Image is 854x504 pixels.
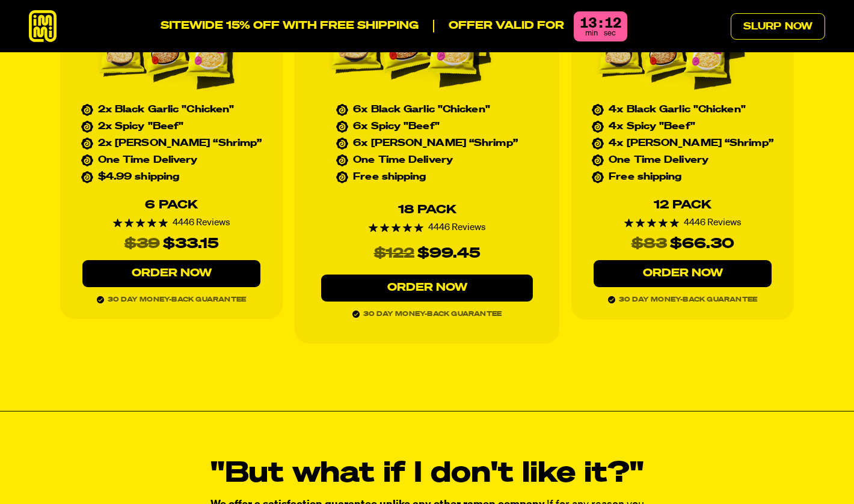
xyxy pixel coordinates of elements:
li: One Time Delivery [336,156,518,165]
div: $99.45 [417,242,481,265]
s: $122 [374,242,414,265]
div: 18 Pack [398,204,456,216]
li: Free shipping [336,172,518,182]
li: Free shipping [592,172,773,182]
a: Order Now [82,260,260,287]
div: 13 [580,16,597,31]
li: 2x Spicy "Beef" [81,122,262,132]
li: 6x [PERSON_NAME] “Shrimp” [336,139,518,148]
li: 6x Spicy "Beef" [336,122,518,132]
div: : [599,16,602,31]
s: $39 [124,232,160,255]
div: $33.15 [163,232,219,255]
div: 6 Pack [145,199,198,211]
span: 30 day money-back guarantee [608,294,757,320]
a: Slurp Now [731,13,825,40]
div: 4446 Reviews [624,218,742,228]
span: 30 day money-back guarantee [352,309,502,344]
span: min [585,29,598,37]
li: $4.99 shipping [81,172,262,182]
p: Offer valid for [433,20,564,33]
a: Order Now [321,275,533,302]
div: 12 Pack [654,199,711,211]
li: One Time Delivery [592,156,773,165]
p: SITEWIDE 15% OFF WITH FREE SHIPPING [161,20,419,33]
li: 4x Black Garlic "Chicken" [592,105,773,115]
li: 6x Black Garlic "Chicken" [336,105,518,115]
s: $83 [631,232,667,255]
li: 4x Spicy "Beef" [592,122,773,132]
div: 4446 Reviews [369,223,486,232]
li: 4x [PERSON_NAME] “Shrimp” [592,139,773,148]
span: sec [604,29,616,37]
li: 2x [PERSON_NAME] “Shrimp” [81,139,262,148]
li: 2x Black Garlic "Chicken" [81,105,262,115]
li: One Time Delivery [81,156,262,165]
span: 30 day money-back guarantee [97,294,246,320]
div: 4446 Reviews [113,218,230,228]
div: $66.30 [670,232,734,255]
a: Order Now [594,260,772,287]
div: 12 [604,16,621,31]
h2: "But what if I don't like it?" [198,460,656,488]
